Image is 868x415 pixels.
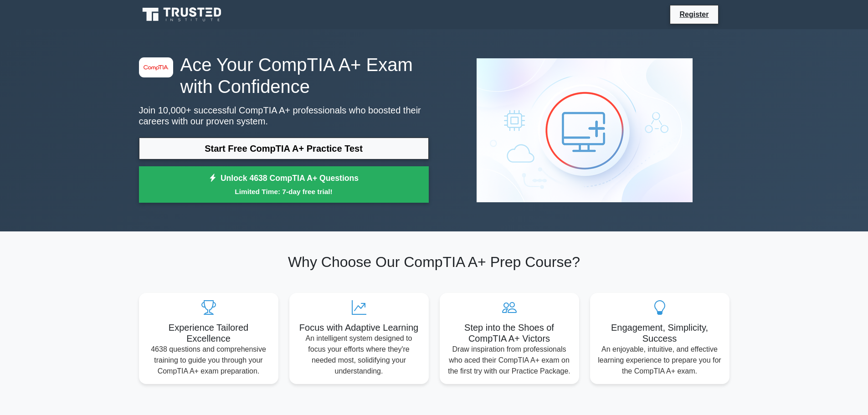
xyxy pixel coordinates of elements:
h5: Engagement, Simplicity, Success [597,322,722,344]
p: 4638 questions and comprehensive training to guide you through your CompTIA A+ exam preparation. [146,344,271,377]
a: Unlock 4638 CompTIA A+ QuestionsLimited Time: 7-day free trial! [139,166,429,203]
h2: Why Choose Our CompTIA A+ Prep Course? [139,253,729,271]
h5: Step into the Shoes of CompTIA A+ Victors [447,322,572,344]
a: Register [674,9,714,20]
p: Draw inspiration from professionals who aced their CompTIA A+ exam on the first try with our Prac... [447,344,572,377]
p: Join 10,000+ successful CompTIA A+ professionals who boosted their careers with our proven system. [139,105,429,127]
small: Limited Time: 7-day free trial! [150,186,417,197]
h5: Experience Tailored Excellence [146,322,271,344]
img: CompTIA A+ Preview [469,51,700,210]
h5: Focus with Adaptive Learning [297,322,421,333]
h1: Ace Your CompTIA A+ Exam with Confidence [139,54,429,97]
p: An enjoyable, intuitive, and effective learning experience to prepare you for the CompTIA A+ exam. [597,344,722,377]
p: An intelligent system designed to focus your efforts where they're needed most, solidifying your ... [297,333,421,377]
a: Start Free CompTIA A+ Practice Test [139,138,429,159]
